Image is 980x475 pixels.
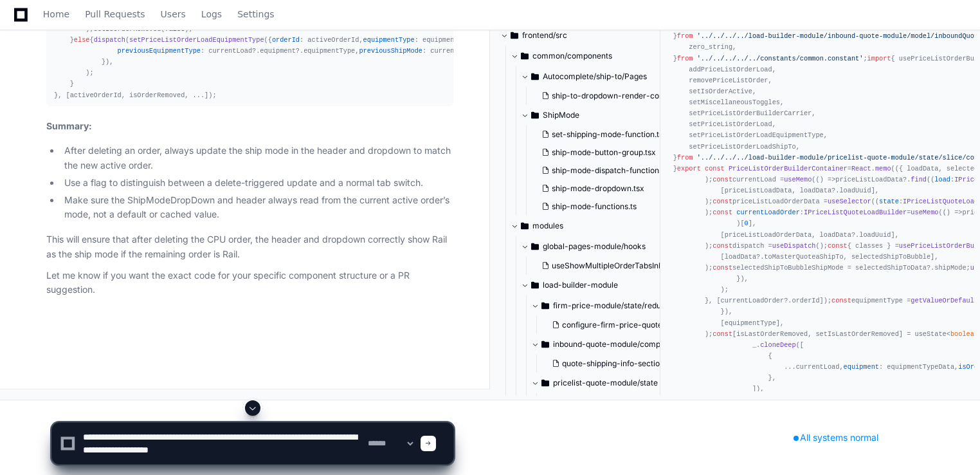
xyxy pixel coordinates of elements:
[697,55,864,62] span: '../../../../../constants/common.constant'
[712,209,732,216] span: const
[161,10,186,18] span: Users
[511,28,518,43] svg: Directory
[547,316,684,334] button: configure-firm-price-quote-reducer.ts
[500,25,651,46] button: frontend/src
[541,393,692,414] button: reducer
[677,32,693,40] span: from
[511,216,661,236] button: modules
[531,69,539,84] svg: Directory
[950,330,978,338] span: boolean
[792,297,819,304] span: orderId
[712,176,732,183] span: const
[536,198,671,216] button: ship-mode-functions.ts
[531,295,682,316] button: firm-price-module/state/reducer
[784,176,812,183] span: useMemo
[934,176,950,183] span: load
[118,47,201,55] span: previousEquipmentType
[736,209,800,216] span: currentLoadOrder
[712,330,732,338] span: const
[531,373,682,393] button: pricelist-quote-module/state
[511,46,661,66] button: common/components
[934,264,966,272] span: shipMode
[60,176,453,191] li: Use a flag to distinguish between a delete-triggered update and a normal tab switch.
[712,198,732,205] span: const
[760,341,795,349] span: cloneDeep
[553,301,673,311] span: firm-price-module/state/reducer
[911,297,978,304] span: getValueOrDefault
[260,47,295,55] span: equipment
[521,48,529,64] svg: Directory
[531,277,539,293] svg: Directory
[43,10,69,18] span: Home
[552,201,637,212] span: ship-mode-functions.ts
[772,242,816,250] span: useDispatch
[552,129,663,140] span: set-shipping-mode-function.ts
[879,198,899,205] span: state
[532,51,612,61] span: common/components
[85,10,145,18] span: Pull Requests
[677,154,693,162] span: from
[911,176,927,183] span: find
[839,187,871,194] span: loadUuid
[828,242,848,250] span: const
[521,236,671,257] button: global-pages-module/hooks
[521,275,671,295] button: load-builder-module
[46,268,453,298] p: Let me know if you want the exact code for your specific component structure or a PR suggestion.
[536,257,674,275] button: useShowMultipleOrderTabsInProgress.tsx
[363,36,415,44] span: equipmentType
[553,378,658,388] span: pricelist-quote-module/state
[552,91,704,101] span: ship-to-dropdown-render-component.tsx
[201,10,222,18] span: Logs
[94,25,161,33] span: setIsOrderRemoved
[943,209,963,216] span: () =>
[764,253,843,261] span: toMasterQuoteaShipTo
[237,10,274,18] span: Settings
[521,105,671,126] button: ShipMode
[562,320,703,330] span: configure-firm-price-quote-reducer.ts
[553,339,682,349] span: inbound-quote-module/components
[552,147,656,158] span: ship-mode-button-group.tsx
[705,165,725,172] span: const
[552,165,671,176] span: ship-mode-dispatch-functions.ts
[831,297,851,304] span: const
[815,176,835,183] span: () =>
[911,209,938,216] span: useMemo
[46,120,92,131] strong: Summary:
[844,363,879,371] span: equipment
[867,55,891,62] span: import
[543,241,646,252] span: global-pages-module/hooks
[712,242,732,250] span: const
[729,165,848,172] span: PriceListOrderBuilderContainer
[745,219,749,227] span: 0
[859,231,891,239] span: loadUuid
[851,165,871,172] span: React
[536,162,671,180] button: ship-mode-dispatch-functions.ts
[541,337,549,352] svg: Directory
[677,55,693,62] span: from
[60,193,453,223] li: Make sure the ShipModeDropDown and header always read from the current active order’s mode, not a...
[129,36,264,44] span: setPriceListOrderLoadEquipmentType
[522,30,567,41] span: frontend/src
[94,36,125,44] span: dispatch
[804,209,907,216] span: IPriceListQuoteLoadBuilder
[536,87,674,105] button: ship-to-dropdown-render-component.tsx
[531,239,539,254] svg: Directory
[677,165,701,172] span: export
[165,25,185,33] span: false
[536,126,671,144] button: set-shipping-mode-function.ts
[531,334,682,355] button: inbound-quote-module/components
[552,183,644,194] span: ship-mode-dropdown.tsx
[60,144,453,173] li: After deleting an order, always update the ship mode in the header and dropdown to match the new ...
[46,232,453,262] p: This will ensure that after deleting the CPU order, the header and dropdown correctly show Rail a...
[828,198,871,205] span: useSelector
[875,165,891,172] span: memo
[562,359,677,369] span: quote-shipping-info-section.tsx
[547,355,677,373] button: quote-shipping-info-section.tsx
[541,375,549,391] svg: Directory
[532,221,563,231] span: modules
[272,36,300,44] span: orderId
[536,144,671,162] button: ship-mode-button-group.tsx
[74,36,90,44] span: else
[543,280,618,290] span: load-builder-module
[521,66,671,87] button: Autocomplete/ship-to/Pages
